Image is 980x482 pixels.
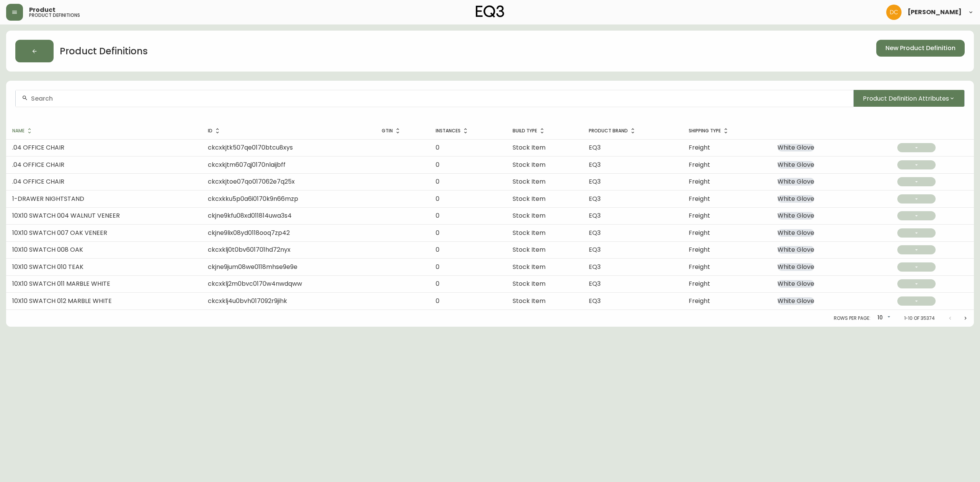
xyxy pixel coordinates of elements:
[589,143,601,152] span: EQ3
[777,229,814,237] span: White Glove
[777,178,814,186] span: White Glove
[29,13,80,18] h5: product definitions
[689,143,710,152] span: Freight
[60,45,148,58] h2: Product Definitions
[12,143,64,152] span: .04 OFFICE CHAIR
[12,228,107,237] span: 10X10 SWATCH 007 OAK VENEER
[777,280,814,288] span: White Glove
[208,160,286,169] span: ckcxkjtm607qj0170nlaijbff
[208,177,295,186] span: ckcxkjtoe07qo017062e7q25x
[31,95,847,102] input: Search
[12,211,120,220] span: 10X10 SWATCH 004 WALNUT VENEER
[436,194,439,203] span: 0
[513,194,546,203] span: Stock Item
[436,279,439,288] span: 0
[208,211,292,220] span: ckjne9kfu08xd011814uwa3s4
[436,228,439,237] span: 0
[208,194,298,203] span: ckcxkku5p0a6i0170k9n66mzp
[908,9,962,15] span: [PERSON_NAME]
[12,177,64,186] span: .04 OFFICE CHAIR
[876,40,965,57] button: New Product Definition
[12,194,84,203] span: 1-DRAWER NIGHTSTAND
[436,177,439,186] span: 0
[436,211,439,220] span: 0
[513,228,546,237] span: Stock Item
[436,262,439,271] span: 0
[589,194,601,203] span: EQ3
[689,296,710,305] span: Freight
[834,315,870,322] p: Rows per page:
[689,245,710,254] span: Freight
[589,228,601,237] span: EQ3
[886,5,902,20] img: 7eb451d6983258353faa3212700b340b
[208,245,291,254] span: ckcxklj0t0bv601701hd72nyx
[777,195,814,203] span: White Glove
[589,211,601,220] span: EQ3
[689,279,710,288] span: Freight
[208,262,297,271] span: ckjne9jum08we0118mhse9e9e
[436,143,439,152] span: 0
[513,143,546,152] span: Stock Item
[589,177,601,186] span: EQ3
[208,279,302,288] span: ckcxklj2m0bvc0170w4nwdqww
[436,127,470,134] span: Instances
[689,211,710,220] span: Freight
[12,127,34,134] span: Name
[589,296,601,305] span: EQ3
[777,161,814,169] span: White Glove
[436,296,439,305] span: 0
[208,228,290,237] span: ckjne9lix08yd0118ooq7zp42
[29,7,56,13] span: Product
[513,160,546,169] span: Stock Item
[513,211,546,220] span: Stock Item
[777,212,814,220] span: White Glove
[689,127,731,134] span: Shipping Type
[208,143,293,152] span: ckcxkjtk507qe0170btcu8xys
[689,194,710,203] span: Freight
[589,262,601,271] span: EQ3
[777,263,814,271] span: White Glove
[513,245,546,254] span: Stock Item
[689,160,710,169] span: Freight
[874,312,892,324] div: 10
[513,262,546,271] span: Stock Item
[513,296,546,305] span: Stock Item
[589,127,638,134] span: Product Brand
[12,279,110,288] span: 10X10 SWATCH 011 MARBLE WHITE
[863,94,949,103] span: Product Definition Attributes
[589,279,601,288] span: EQ3
[777,144,814,151] span: White Glove
[436,245,439,254] span: 0
[853,90,965,107] button: Product Definition Attributes
[885,44,955,52] span: New Product Definition
[958,311,973,326] button: Next page
[513,177,546,186] span: Stock Item
[382,127,403,134] span: GTIN
[777,246,814,254] span: White Glove
[689,177,710,186] span: Freight
[689,228,710,237] span: Freight
[904,315,935,322] p: 1-10 of 35374
[513,127,547,134] span: Build Type
[436,160,439,169] span: 0
[208,127,222,134] span: ID
[12,262,83,271] span: 10X10 SWATCH 010 TEAK
[589,160,601,169] span: EQ3
[12,296,112,305] span: 10X10 SWATCH 012 MARBLE WHITE
[476,5,504,18] img: logo
[589,245,601,254] span: EQ3
[208,296,287,305] span: ckcxklj4u0bvh017092r9jihk
[12,245,83,254] span: 10X10 SWATCH 008 OAK
[689,262,710,271] span: Freight
[513,279,546,288] span: Stock Item
[12,160,64,169] span: .04 OFFICE CHAIR
[777,297,814,305] span: White Glove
